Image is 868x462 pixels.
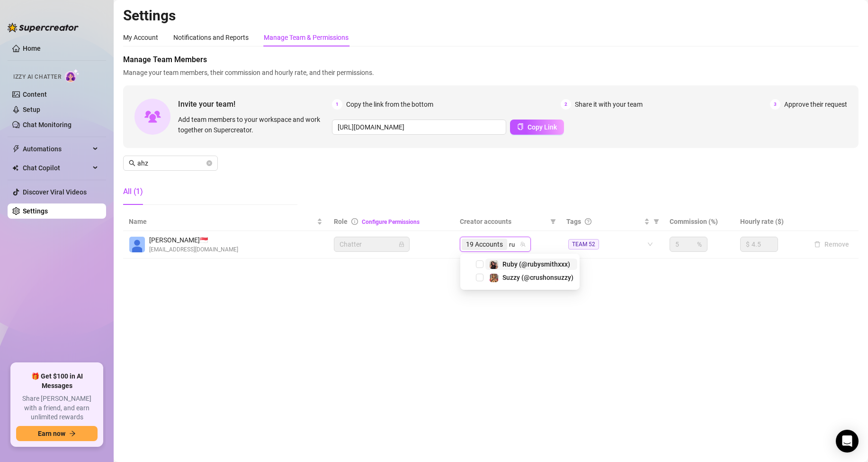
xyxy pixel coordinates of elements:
[462,239,507,250] span: 19 Accounts
[502,274,573,281] span: Suzzy (@crushonsuzzy)
[149,235,238,245] span: [PERSON_NAME] 🇸🇬
[16,426,98,441] button: Earn nowarrow-right
[568,239,599,249] span: TEAM 52
[264,32,349,43] div: Manage Team & Permissions
[23,91,47,98] a: Content
[490,260,498,269] img: Ruby (@rubysmithxxx)
[770,99,780,110] span: 3
[585,218,591,225] span: question-circle
[346,99,433,110] span: Copy the link from the bottom
[23,141,90,157] span: Automations
[12,145,20,153] span: thunderbolt
[129,237,145,252] img: Ahzi Soriano
[206,160,212,166] button: close-circle
[123,7,859,25] h2: Settings
[123,213,328,231] th: Name
[23,207,48,215] a: Settings
[476,274,483,281] span: Select tree node
[178,114,328,135] span: Add team members to your workspace and work together on Supercreator.
[734,213,805,231] th: Hourly rate ($)
[149,245,238,254] span: [EMAIL_ADDRESS][DOMAIN_NAME]
[8,23,79,32] img: logo-BBDzfeDw.svg
[510,120,564,135] button: Copy Link
[528,123,557,131] span: Copy Link
[810,239,853,250] button: Remove
[561,99,571,110] span: 2
[123,67,859,78] span: Manage your team members, their commission and hourly rate, and their permissions.
[340,237,404,251] span: Chatter
[652,214,661,229] span: filter
[460,216,546,227] span: Creator accounts
[23,45,41,52] a: Home
[129,216,315,227] span: Name
[12,165,18,171] img: Chat Copilot
[16,372,98,390] span: 🎁 Get $100 in AI Messages
[653,219,659,224] span: filter
[664,213,734,231] th: Commission (%)
[178,98,332,110] span: Invite your team!
[490,274,498,282] img: Suzzy (@crushonsuzzy)
[332,99,342,110] span: 1
[502,260,570,268] span: Ruby (@rubysmithxxx)
[566,216,581,227] span: Tags
[65,69,80,83] img: AI Chatter
[123,186,143,197] div: All (1)
[351,218,358,225] span: info-circle
[836,430,859,453] div: Open Intercom Messenger
[16,394,98,422] span: Share [PERSON_NAME] with a friend, and earn unlimited rewards
[123,54,859,65] span: Manage Team Members
[23,188,87,196] a: Discover Viral Videos
[548,214,558,229] span: filter
[334,218,348,225] span: Role
[575,99,643,110] span: Share it with your team
[23,106,40,113] a: Setup
[123,32,158,43] div: My Account
[550,219,556,224] span: filter
[137,158,205,168] input: Search members
[23,121,72,129] a: Chat Monitoring
[13,73,61,82] span: Izzy AI Chatter
[362,219,420,225] a: Configure Permissions
[520,241,526,247] span: team
[399,241,404,247] span: lock
[23,160,90,176] span: Chat Copilot
[173,32,249,43] div: Notifications and Reports
[466,239,503,249] span: 19 Accounts
[129,160,135,166] span: search
[784,99,847,110] span: Approve their request
[69,430,76,437] span: arrow-right
[476,260,483,268] span: Select tree node
[517,123,524,130] span: copy
[38,430,65,437] span: Earn now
